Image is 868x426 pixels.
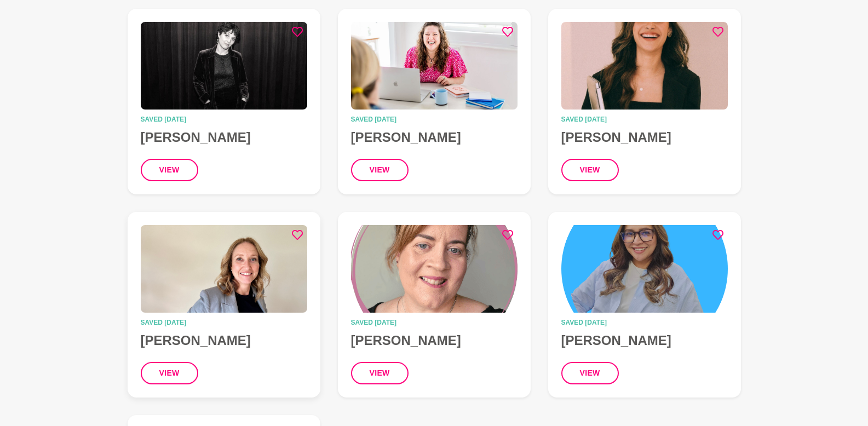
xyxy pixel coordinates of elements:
[338,212,531,398] a: Ruth SladeSaved [DATE][PERSON_NAME]view
[561,116,728,123] time: Saved [DATE]
[141,332,307,349] h4: [PERSON_NAME]
[141,319,307,326] time: Saved [DATE]
[338,9,531,194] a: Rebecca CofrancescoSaved [DATE][PERSON_NAME]view
[351,129,518,146] h4: [PERSON_NAME]
[351,22,518,110] img: Rebecca Cofrancesco
[561,22,728,110] img: Mariana Queiroz
[351,116,518,123] time: Saved [DATE]
[351,225,518,313] img: Ruth Slade
[548,9,741,194] a: Mariana QueirozSaved [DATE][PERSON_NAME]view
[141,22,307,110] img: Lior Albeck-Ripka
[351,319,518,326] time: Saved [DATE]
[561,225,728,313] img: Mona Swarup
[141,129,307,146] h4: [PERSON_NAME]
[561,319,728,326] time: Saved [DATE]
[141,362,198,384] button: view
[548,212,741,398] a: Mona SwarupSaved [DATE][PERSON_NAME]view
[561,129,728,146] h4: [PERSON_NAME]
[141,159,198,181] button: view
[351,159,409,181] button: view
[128,9,320,194] a: Lior Albeck-RipkaSaved [DATE][PERSON_NAME]view
[141,116,307,123] time: Saved [DATE]
[351,332,518,349] h4: [PERSON_NAME]
[351,362,409,384] button: view
[561,332,728,349] h4: [PERSON_NAME]
[141,225,307,313] img: Sarah Howell
[561,159,619,181] button: view
[128,212,320,398] a: Sarah HowellSaved [DATE][PERSON_NAME]view
[561,362,619,384] button: view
